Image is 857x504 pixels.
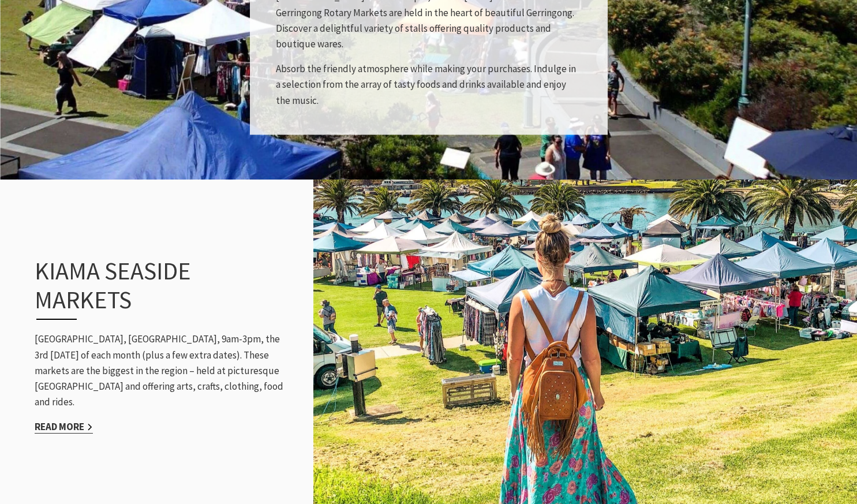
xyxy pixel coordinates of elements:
[35,331,285,410] p: [GEOGRAPHIC_DATA], [GEOGRAPHIC_DATA], 9am-3pm, the 3rd [DATE] of each month (plus a few extra dat...
[276,62,582,109] p: Absorb the friendly atmosphere while making your purchases. Indulge in a selection from the array...
[35,420,93,434] a: Read More
[35,256,260,320] h3: Kiama Seaside Markets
